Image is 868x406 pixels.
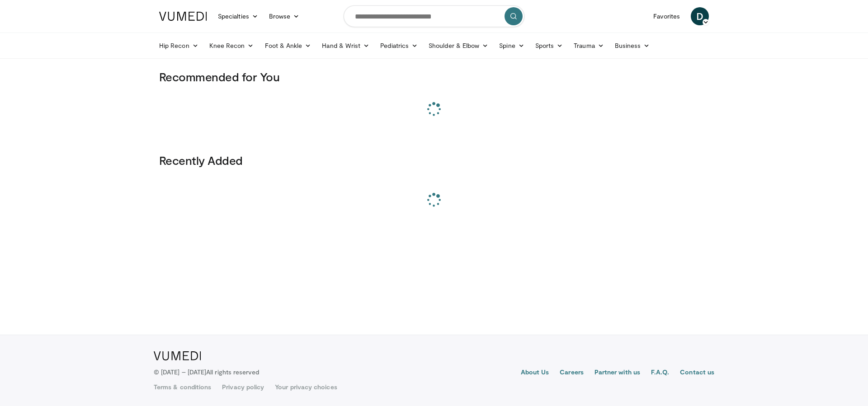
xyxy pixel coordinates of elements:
[154,383,211,392] a: Terms & conditions
[560,368,584,378] a: Careers
[609,37,656,55] a: Business
[159,153,709,168] h3: Recently Added
[530,37,569,55] a: Sports
[222,383,264,392] a: Privacy policy
[680,368,714,378] a: Contact us
[154,37,204,55] a: Hip Recon
[344,5,524,27] input: Search topics, interventions
[264,7,305,25] a: Browse
[204,37,259,55] a: Knee Recon
[259,37,317,55] a: Foot & Ankle
[154,368,259,377] p: © [DATE] – [DATE]
[275,383,337,392] a: Your privacy choices
[494,37,529,55] a: Spine
[648,7,685,25] a: Favorites
[206,368,259,376] span: All rights reserved
[594,368,640,378] a: Partner with us
[159,12,207,21] img: VuMedi Logo
[568,37,609,55] a: Trauma
[651,368,669,378] a: F.A.Q.
[691,7,709,25] a: D
[521,368,549,378] a: About Us
[159,70,709,84] h3: Recommended for You
[212,7,264,25] a: Specialties
[154,351,201,360] img: VuMedi Logo
[316,37,375,55] a: Hand & Wrist
[423,37,494,55] a: Shoulder & Elbow
[375,37,423,55] a: Pediatrics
